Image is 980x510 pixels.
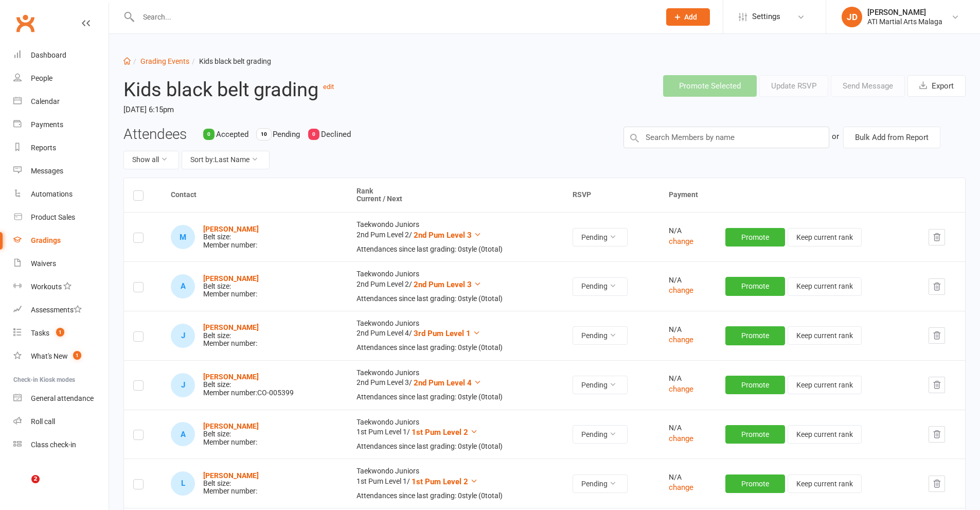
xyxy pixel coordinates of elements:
span: Declined [321,130,351,139]
a: [PERSON_NAME] [203,225,259,233]
div: Belt size: Member number: CO-005399 [203,373,294,397]
div: N/A [669,276,707,284]
span: 2nd Pum Level 4 [414,378,472,388]
button: Promote [725,474,785,493]
h3: Attendees [123,127,187,143]
a: Gradings [13,229,109,252]
a: Payments [13,113,109,136]
button: Sort by:Last Name [182,151,270,169]
input: Search Members by name [623,127,829,148]
th: Payment [660,178,965,213]
li: Kids black belt grading [189,56,271,67]
button: 1st Pum Level 2 [412,426,478,438]
button: Promote [725,425,785,444]
div: Attendances since last grading: 0 style ( 0 total) [357,245,554,253]
a: Waivers [13,252,109,275]
strong: [PERSON_NAME] [203,323,259,331]
span: 1st Pum Level 2 [412,428,468,437]
a: Grading Events [140,57,189,65]
time: [DATE] 6:15pm [123,101,466,118]
button: Export [907,75,966,97]
div: N/A [669,424,707,432]
button: Promote [725,326,785,345]
button: change [669,481,693,494]
div: Jack Duda [171,373,195,397]
div: Belt size: Member number: [203,423,259,446]
div: Attendances since last grading: 0 style ( 0 total) [357,443,554,450]
strong: [PERSON_NAME] [203,274,259,283]
div: Messages [31,167,63,175]
td: Taekwondo Juniors 1st Pum Level 1 / [347,459,563,508]
div: Belt size: Member number: [203,225,259,249]
button: change [669,383,693,395]
div: Belt size: Member number: [203,324,259,347]
div: What's New [31,352,68,360]
a: General attendance kiosk mode [13,387,109,410]
button: Show all [123,151,179,169]
div: 10 [257,129,271,140]
span: Pending [273,130,300,139]
button: Pending [573,425,628,444]
div: N/A [669,227,707,235]
button: Keep current rank [788,474,862,493]
a: What's New1 [13,345,109,368]
button: Pending [573,326,628,345]
div: N/A [669,375,707,382]
div: Calendar [31,97,60,105]
div: Mohamed Aatef [171,225,195,249]
div: [PERSON_NAME] [867,8,942,17]
div: Workouts [31,283,62,291]
button: Keep current rank [788,425,862,444]
td: Taekwondo Juniors 1st Pum Level 1 / [347,410,563,459]
a: People [13,67,109,90]
div: Ahmed Fareas [171,422,195,446]
span: Settings [752,5,780,28]
a: Assessments [13,298,109,322]
a: Roll call [13,410,109,433]
div: Tasks [31,329,49,337]
button: Promote [725,376,785,394]
td: Taekwondo Juniors 2nd Pum Level 2 / [347,212,563,261]
button: 3rd Pum Level 1 [414,327,480,340]
button: Pending [573,228,628,247]
a: Dashboard [13,44,109,67]
td: Taekwondo Juniors 2nd Pum Level 3 / [347,360,563,410]
button: 2nd Pum Level 4 [414,377,482,389]
div: JD [842,7,862,27]
div: Belt size: Member number: [203,275,259,298]
div: Dashboard [31,51,66,59]
button: Promote [725,228,785,247]
span: Accepted [216,130,248,139]
button: change [669,432,693,445]
button: change [669,235,693,248]
div: Liam Jones [171,471,195,496]
input: Search... [135,10,653,24]
a: [PERSON_NAME] [203,422,259,430]
a: [PERSON_NAME] [203,471,259,480]
button: Keep current rank [788,326,862,345]
div: Attendances since last grading: 0 style ( 0 total) [357,344,554,351]
div: Assessments [31,306,82,314]
span: 2 [31,475,40,483]
div: Belt size: Member number: [203,472,259,496]
div: General attendance [31,394,94,402]
a: Automations [13,183,109,206]
span: 1 [56,328,64,337]
div: Automations [31,190,73,198]
div: N/A [669,473,707,481]
iframe: Intercom live chat [10,475,35,500]
div: Attendances since last grading: 0 style ( 0 total) [357,393,554,401]
button: 1st Pum Level 2 [412,476,478,488]
button: Pending [573,277,628,296]
a: Product Sales [13,206,109,229]
div: Product Sales [31,213,75,221]
button: Promote [725,277,785,295]
a: Clubworx [12,10,38,36]
span: 2nd Pum Level 3 [414,231,472,240]
a: Messages [13,160,109,183]
th: RSVP [563,178,660,213]
div: or [832,127,839,146]
th: Rank Current / Next [347,178,563,213]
